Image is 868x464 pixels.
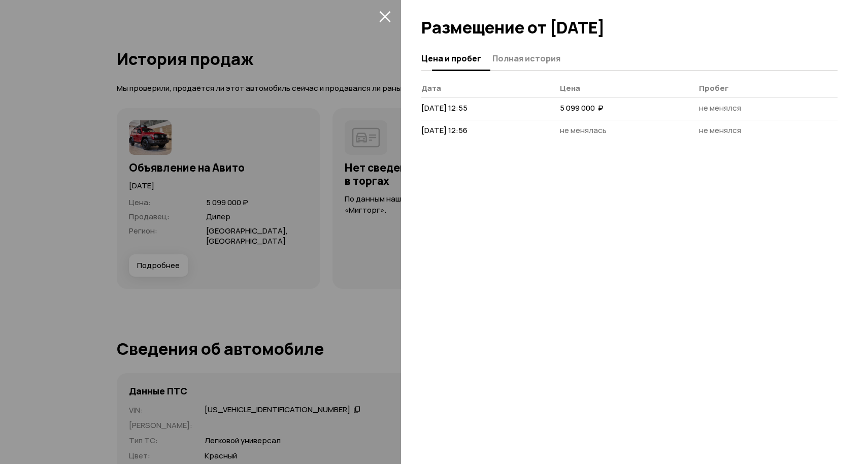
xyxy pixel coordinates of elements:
span: Цена и пробег [421,53,481,63]
span: [DATE] 12:55 [421,103,468,113]
span: Пробег [699,83,729,93]
span: не менялся [699,103,741,113]
span: [DATE] 12:56 [421,125,468,136]
span: 5 099 000 ₽ [560,103,604,113]
span: не менялся [699,125,741,136]
span: Дата [421,83,441,93]
button: закрыть [377,8,393,24]
span: Полная история [492,53,560,63]
span: не менялась [560,125,607,136]
span: Цена [560,83,580,93]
